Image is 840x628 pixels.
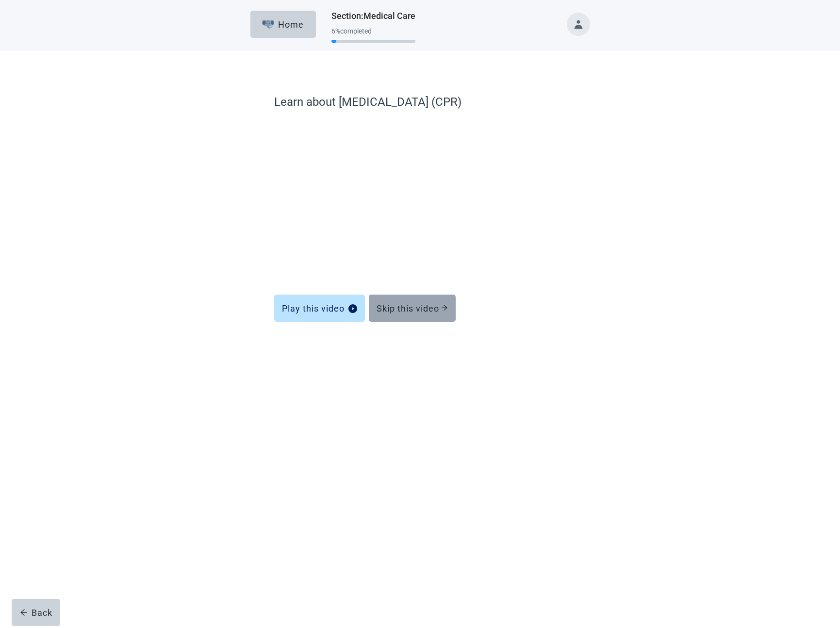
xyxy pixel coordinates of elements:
button: Toggle account menu [567,13,590,36]
div: 6 % completed [331,27,415,35]
button: Skip this video arrow-right [369,295,456,322]
iframe: CPR [274,120,565,273]
div: Home [262,19,304,29]
div: Progress section [331,23,415,47]
button: ElephantHome [250,11,316,38]
h1: Section : Medical Care [331,9,415,23]
div: Back [20,608,52,617]
img: Elephant [262,20,274,29]
div: Play this video [282,303,357,313]
span: arrow-left [20,609,28,616]
div: Skip this video [377,303,448,313]
span: play-circle [348,304,357,313]
button: arrow-leftBack [12,599,60,626]
button: Play this videoplay-circle [274,295,365,322]
span: arrow-right [441,304,448,311]
label: Learn about [MEDICAL_DATA] (CPR) [274,93,565,111]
